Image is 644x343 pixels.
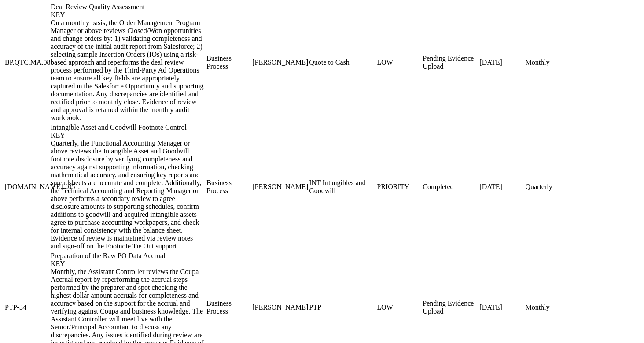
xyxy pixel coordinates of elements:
div: KEY [51,131,205,139]
div: Preparation of the Raw PO Data Accrual [51,252,205,268]
td: Quarterly [525,123,581,251]
div: KEY [51,11,205,19]
div: Deal Review Quality Assessment [51,3,205,19]
div: INT Intangibles and Goodwill [309,179,375,195]
div: Quarterly, the Functional Accounting Manager or above reviews the Intangible Asset and Goodwill f... [51,139,205,250]
div: BP.QTC.MA.08 [5,58,49,66]
div: PTP [309,303,375,311]
div: Intangible Asset and Goodwill Footnote Control [51,124,205,139]
div: PRIORITY [377,183,421,191]
div: [DOMAIN_NAME]...05 [5,183,49,191]
div: [DATE] [479,303,523,311]
div: [PERSON_NAME] [252,183,307,191]
div: Pending Evidence Upload [423,299,478,315]
div: Pending Evidence Upload [423,55,478,70]
td: Business Process [206,123,251,251]
div: PTP-34 [5,303,49,311]
td: Business Process [206,3,251,122]
div: [DATE] [479,58,523,66]
div: KEY [51,260,205,268]
div: LOW [377,58,421,66]
div: On a monthly basis, the Order Management Program Manager or above reviews Closed/Won opportunitie... [51,19,205,122]
div: LOW [377,303,421,311]
div: [PERSON_NAME] [252,303,307,311]
div: Quote to Cash [309,58,375,66]
div: Completed [423,183,478,191]
div: [PERSON_NAME] [252,58,307,66]
td: Monthly [525,3,581,122]
div: [DATE] [479,183,523,191]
